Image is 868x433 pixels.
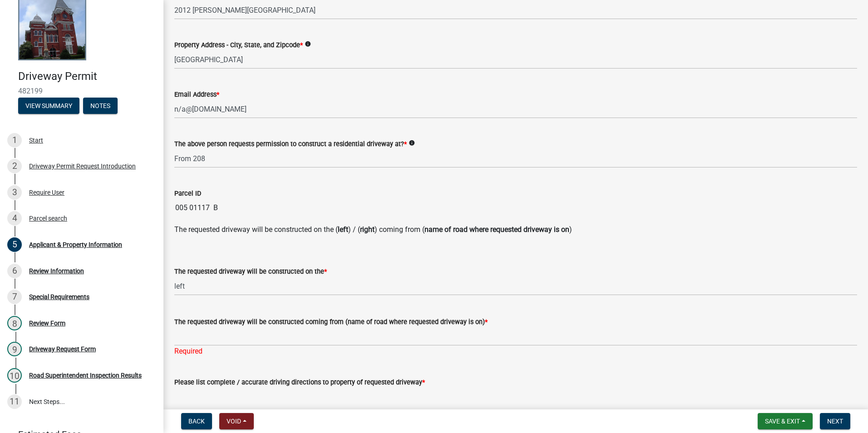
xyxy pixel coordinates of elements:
[174,379,425,386] label: Please list complete / accurate driving directions to property of requested driveway
[83,98,118,114] button: Notes
[29,346,96,352] div: Driveway Request Form
[360,225,375,234] strong: right
[18,70,156,83] h4: Driveway Permit
[18,87,145,95] span: 482199
[765,418,800,425] span: Save & Exit
[181,413,212,429] button: Back
[305,41,311,47] i: info
[7,368,22,383] div: 10
[827,418,843,425] span: Next
[188,418,205,425] span: Back
[174,224,857,235] p: The requested driveway will be constructed on the ( ) / ( ) coming from ( )
[820,413,850,429] button: Next
[29,189,64,196] div: Require User
[174,141,407,148] label: The above person requests permission to construct a residential driveway at?
[219,413,254,429] button: Void
[83,103,118,110] wm-modal-confirm: Notes
[7,237,22,252] div: 5
[174,269,327,275] label: The requested driveway will be constructed on the
[7,211,22,226] div: 4
[424,225,569,234] strong: name of road where requested driveway is on
[7,342,22,356] div: 9
[338,225,348,234] strong: left
[174,92,219,98] label: Email Address
[29,241,122,248] div: Applicant & Property Information
[29,137,43,143] div: Start
[227,418,241,425] span: Void
[29,215,67,221] div: Parcel search
[7,290,22,304] div: 7
[174,319,488,325] label: The requested driveway will be constructed coming from (name of road where requested driveway is on)
[7,185,22,200] div: 3
[758,413,813,429] button: Save & Exit
[7,133,22,148] div: 1
[29,294,89,300] div: Special Requirements
[29,268,84,274] div: Review Information
[7,264,22,278] div: 6
[18,98,79,114] button: View Summary
[7,316,22,330] div: 8
[7,394,22,409] div: 11
[174,191,201,197] label: Parcel ID
[29,163,136,169] div: Driveway Permit Request Introduction
[7,159,22,173] div: 2
[409,140,415,146] i: info
[174,42,303,49] label: Property Address - City, State, and Zipcode
[174,346,857,357] div: Required
[29,320,65,326] div: Review Form
[29,372,142,379] div: Road Superintendent Inspection Results
[18,103,79,110] wm-modal-confirm: Summary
